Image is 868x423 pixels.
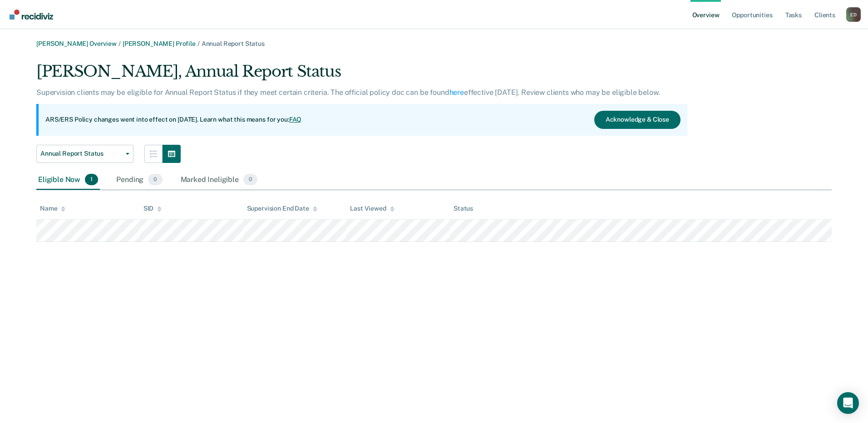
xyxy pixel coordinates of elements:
img: Recidiviz [10,10,53,20]
span: Annual Report Status [202,40,265,47]
div: Supervision End Date [247,205,317,212]
a: here [449,88,464,97]
div: Marked Ineligible0 [179,170,260,190]
p: Supervision clients may be eligible for Annual Report Status if they meet certain criteria. The o... [36,88,660,97]
span: / [196,40,202,47]
span: 0 [243,174,257,186]
a: [PERSON_NAME] Overview [36,40,117,47]
div: Last Viewed [350,205,394,212]
a: [PERSON_NAME] Profile [123,40,196,47]
div: E D [846,7,861,22]
a: FAQ [289,116,302,123]
div: Pending0 [114,170,164,190]
span: 0 [148,174,162,186]
div: Open Intercom Messenger [837,392,859,414]
div: SID [143,205,162,212]
div: Eligible Now1 [36,170,100,190]
button: Annual Report Status [36,145,133,163]
div: [PERSON_NAME], Annual Report Status [36,62,687,88]
div: Status [454,205,473,212]
span: / [117,40,123,47]
div: Name [40,205,65,212]
span: 1 [85,174,98,186]
button: Profile dropdown button [846,7,861,22]
span: Annual Report Status [40,150,122,157]
button: Acknowledge & Close [594,111,681,129]
p: ARS/ERS Policy changes went into effect on [DATE]. Learn what this means for you: [45,115,301,124]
